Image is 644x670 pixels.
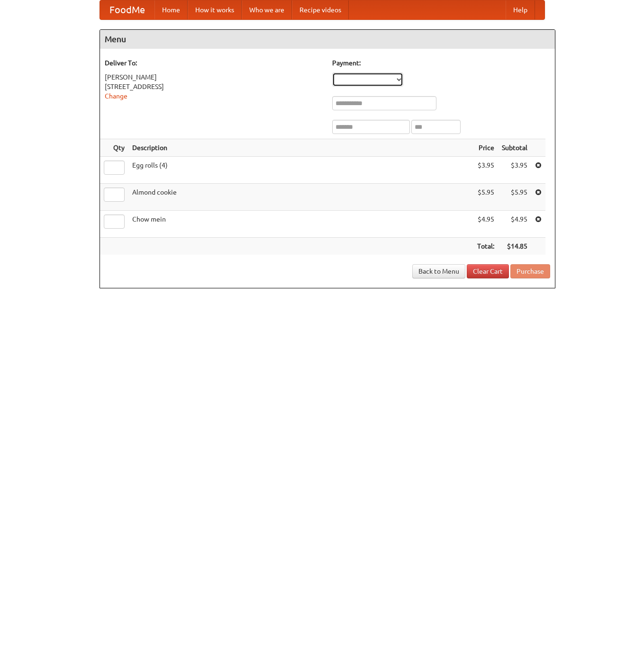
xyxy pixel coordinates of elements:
td: $4.95 [498,211,531,238]
a: FoodMe [100,0,154,19]
a: Change [105,92,127,100]
td: Egg rolls (4) [128,157,473,184]
a: Who we are [242,0,292,19]
div: [STREET_ADDRESS] [105,82,323,91]
th: Total: [473,238,498,255]
th: $14.85 [498,238,531,255]
td: $3.95 [498,157,531,184]
h5: Payment: [332,58,550,68]
td: $4.95 [473,211,498,238]
h5: Deliver To: [105,58,323,68]
div: [PERSON_NAME] [105,72,323,82]
td: $5.95 [473,184,498,211]
a: How it works [188,0,242,19]
a: Back to Menu [412,264,465,278]
th: Subtotal [498,139,531,157]
td: $3.95 [473,157,498,184]
button: Purchase [510,264,550,278]
a: Recipe videos [292,0,349,19]
td: Almond cookie [128,184,473,211]
td: Chow mein [128,211,473,238]
a: Home [154,0,188,19]
th: Price [473,139,498,157]
td: $5.95 [498,184,531,211]
h4: Menu [100,30,555,49]
th: Qty [100,139,128,157]
a: Clear Cart [467,264,509,278]
a: Help [506,0,535,19]
th: Description [128,139,473,157]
